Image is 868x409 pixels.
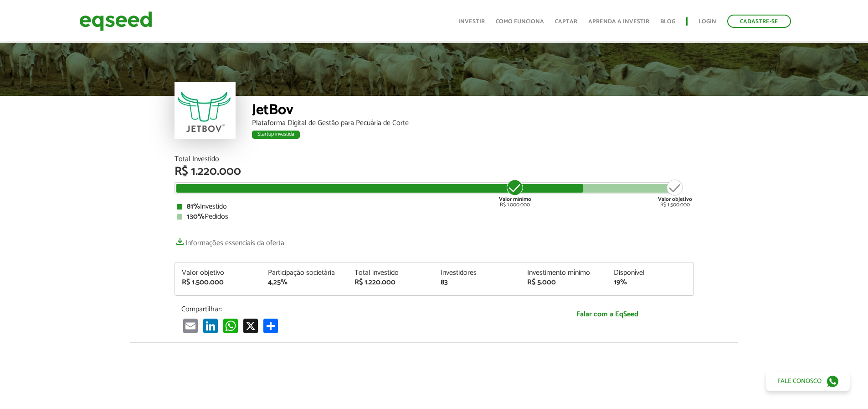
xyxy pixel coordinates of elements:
div: Investidores [441,269,514,277]
a: WhatsApp [221,318,240,333]
a: LinkedIn [201,318,220,333]
a: Informações essenciais da oferta [175,234,284,247]
div: Investimento mínimo [527,269,600,277]
div: Plataforma Digital de Gestão para Pecuária de Corte [252,120,694,127]
a: X [241,318,260,333]
div: R$ 1.500.000 [182,279,255,286]
div: R$ 5.000 [527,279,600,286]
div: Disponível [614,269,687,277]
div: Valor objetivo [182,269,255,277]
a: Aprenda a investir [588,19,649,25]
div: Startup investida [252,131,300,139]
img: EqSeed [79,9,152,33]
div: JetBov [252,103,694,120]
a: Email [181,318,200,333]
div: R$ 1.500.000 [658,178,692,208]
div: Total investido [354,269,427,277]
div: R$ 1.000.000 [498,178,532,208]
a: Blog [660,19,675,25]
div: Pedidos [177,213,692,220]
a: Login [699,19,716,25]
div: 4,25% [268,279,341,286]
div: Participação societária [268,269,341,277]
div: Investido [177,203,692,210]
strong: Valor objetivo [658,195,692,204]
p: Compartilhar: [181,305,514,314]
strong: 81% [187,200,200,213]
a: Como funciona [496,19,544,25]
a: Cadastre-se [727,15,791,28]
div: 83 [441,279,514,286]
div: 19% [614,279,687,286]
div: Total Investido [175,156,694,163]
a: Investir [458,19,485,25]
a: Compartilhar [262,318,280,333]
div: R$ 1.220.000 [354,279,427,286]
a: Captar [555,19,577,25]
a: Fale conosco [766,372,850,391]
strong: Valor mínimo [499,195,531,204]
strong: 130% [187,210,205,223]
a: Falar com a EqSeed [528,305,687,324]
div: R$ 1.220.000 [175,166,694,178]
